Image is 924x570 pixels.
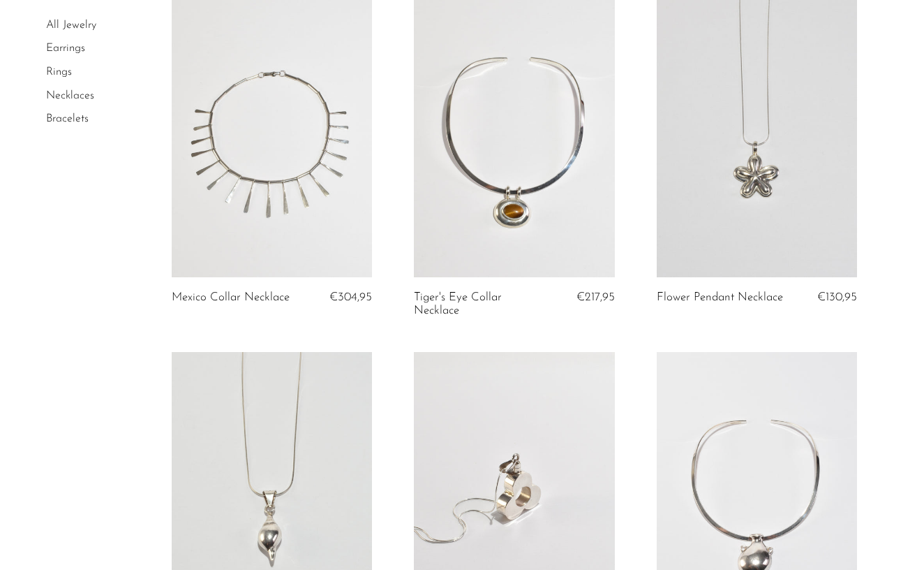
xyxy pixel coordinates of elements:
[817,291,857,303] span: €130,95
[46,20,96,31] a: All Jewelry
[46,113,89,124] a: Bracelets
[414,291,546,317] a: Tiger's Eye Collar Necklace
[329,291,372,303] span: €304,95
[46,66,72,78] a: Rings
[46,90,94,101] a: Necklaces
[657,291,783,304] a: Flower Pendant Necklace
[172,291,290,304] a: Mexico Collar Necklace
[46,43,85,54] a: Earrings
[576,291,615,303] span: €217,95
